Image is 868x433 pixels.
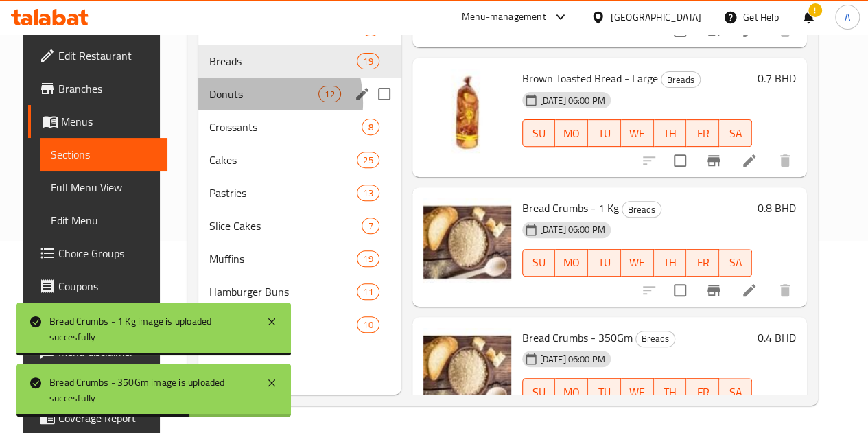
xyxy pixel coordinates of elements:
span: Sections [51,146,156,163]
button: WE [621,119,654,147]
span: Donuts [209,86,318,102]
a: Choice Groups [28,237,167,270]
button: Branch-specific-item [697,274,730,307]
h6: 0.4 BHD [758,328,796,347]
span: 13 [357,187,378,200]
span: FR [692,253,714,272]
span: Breads [622,202,661,218]
span: Muffins [209,250,357,267]
span: Breads [661,72,700,88]
a: Branches [28,72,167,105]
span: MO [561,253,583,272]
span: TU [594,124,615,143]
button: Branch-specific-item [697,144,730,177]
span: 11 [357,285,378,299]
a: Edit Restaurant [28,39,167,72]
span: Edit Restaurant [58,47,156,64]
span: 19 [357,55,378,68]
span: WE [626,382,648,402]
div: Hamburger Buns11 [198,275,401,308]
span: [DATE] 06:00 PM [535,353,611,366]
button: SA [719,378,752,406]
div: Muffins19 [198,242,401,275]
button: SU [522,249,556,277]
div: Breads [209,53,357,69]
button: FR [686,378,719,406]
span: Breads [636,331,675,347]
span: Branches [58,80,156,97]
span: TH [659,382,681,402]
span: Choice Groups [58,245,156,261]
span: MO [561,382,583,402]
div: items [357,283,379,300]
span: Cakes [209,152,357,168]
img: Brown Toasted Bread - Large [423,69,511,156]
span: FR [692,382,714,402]
span: SA [725,253,747,272]
div: Hotdog Buns10 [198,308,401,341]
div: Breads [635,331,675,347]
a: Coupons [28,270,167,303]
span: FR [692,124,714,143]
a: Edit menu item [741,282,758,299]
span: TH [659,124,681,143]
div: [GEOGRAPHIC_DATA] [611,10,701,25]
div: Donuts12edit [198,78,401,110]
button: TU [588,378,621,406]
span: Select to update [666,276,694,305]
a: Full Menu View [40,171,167,204]
button: SA [719,249,752,277]
a: Menus [28,105,167,138]
div: Menu-management [462,9,546,25]
span: SU [528,253,550,272]
button: MO [555,249,588,277]
span: Coverage Report [58,410,156,426]
span: 10 [357,318,378,331]
span: MO [561,124,583,143]
button: TU [588,249,621,277]
span: Menus [61,113,156,130]
div: items [357,316,379,333]
h6: 0.8 BHD [758,198,796,218]
div: Slice Cakes7 [198,209,401,242]
button: TH [654,249,687,277]
button: delete [769,274,801,307]
button: FR [686,249,719,277]
span: 25 [357,154,378,167]
nav: Menu sections [198,6,401,347]
span: A [845,10,850,25]
img: Bread Crumbs - 1 Kg [423,198,511,286]
span: Bread Crumbs - 1 Kg [522,198,619,218]
button: FR [686,119,719,147]
span: TH [659,253,681,272]
button: edit [352,84,373,104]
span: Croissants [209,119,362,135]
span: Slice Cakes [209,218,362,234]
span: Select to update [666,146,694,175]
div: items [318,86,340,102]
span: SU [528,382,550,402]
button: TU [588,119,621,147]
button: SU [522,378,556,406]
span: TU [594,253,615,272]
span: [DATE] 06:00 PM [535,94,611,107]
a: Edit menu item [741,152,758,169]
span: 7 [362,220,378,233]
div: Bread Crumbs - 350Gm image is uploaded succesfully [49,375,253,406]
button: MO [555,378,588,406]
span: Coupons [58,278,156,294]
span: SA [725,124,747,143]
button: WE [621,378,654,406]
span: WE [626,253,648,272]
h6: 0.7 BHD [758,69,796,88]
div: Breads [622,201,661,218]
span: 19 [357,253,378,266]
button: TH [654,378,687,406]
div: Breads19 [198,45,401,78]
button: SA [719,119,752,147]
button: MO [555,119,588,147]
div: items [357,53,379,69]
span: SU [528,124,550,143]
